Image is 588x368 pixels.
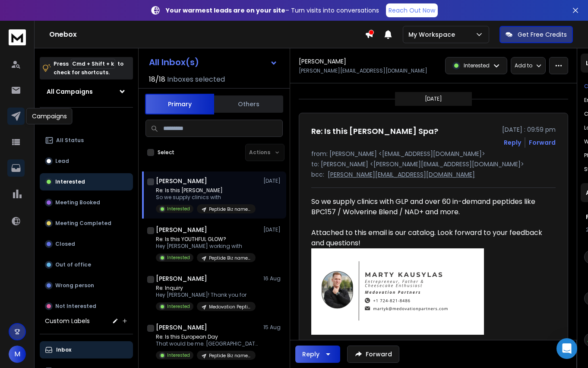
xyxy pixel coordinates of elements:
button: Others [214,95,283,114]
p: Re: Inquiry [156,285,256,292]
p: Peptide Biz name only Redo [209,206,250,213]
div: Forward [529,138,556,147]
p: 15 Aug [263,324,283,331]
p: from: [PERSON_NAME] <[EMAIL_ADDRESS][DOMAIN_NAME]> [311,149,556,158]
h3: Filters [40,114,133,127]
p: Out of office [55,261,91,268]
p: My Workspace [408,30,458,39]
h1: [PERSON_NAME] [156,225,207,234]
img: AIorK4yqgNhGOO-AKoaJx2G6oZX7F761XGLXhVCxUq_T1CwnOg9E3MPDtXSGEugvou28KkdhSQDiWYU_0Zi5 [311,248,484,335]
p: [PERSON_NAME][EMAIL_ADDRESS][DOMAIN_NAME] [299,67,427,74]
div: Campaigns [26,108,73,124]
button: Not Interested [40,298,133,315]
p: Re: Is this European Day [156,333,259,340]
button: M [9,346,26,363]
p: Interested [167,206,190,212]
p: Inbox [56,346,71,353]
strong: Your warmest leads are on your site [166,6,285,15]
a: Reach Out Now [386,3,438,17]
h1: All Campaigns [47,87,93,96]
p: Hey [PERSON_NAME]! Thank you for [156,292,256,298]
p: [DATE] : 09:59 pm [502,125,556,134]
h1: Re: Is this [PERSON_NAME] Spa? [311,125,438,137]
p: Reach Out Now [389,6,435,15]
h3: Custom Labels [45,317,90,325]
p: Interested [167,254,190,261]
button: Meeting Booked [40,194,133,211]
p: Meeting Completed [55,220,111,227]
div: Reply [302,350,319,358]
h1: [PERSON_NAME] [156,177,207,185]
p: So we supply clinics with [156,194,256,201]
p: [PERSON_NAME][EMAIL_ADDRESS][DOMAIN_NAME] [328,170,475,179]
p: Get Free Credits [518,30,567,39]
button: Closed [40,235,133,253]
button: Out of office [40,256,133,273]
p: That would be me. [GEOGRAPHIC_DATA] [156,340,259,347]
p: – Turn visits into conversations [166,6,379,15]
h1: [PERSON_NAME] [299,57,346,66]
button: Forward [347,346,399,363]
button: Get Free Credits [499,26,573,43]
h3: Inboxes selected [167,74,225,85]
h1: [PERSON_NAME] [156,323,207,332]
span: Cmd + Shift + k [71,59,115,69]
img: logo [9,29,26,45]
button: Wrong person [40,277,133,294]
p: bcc: [311,170,324,179]
p: Re: Is this YOUTHFUL GLOW? [156,236,256,243]
button: All Campaigns [40,83,133,100]
label: Select [158,149,174,156]
p: Meeting Booked [55,199,100,206]
p: Interested [167,352,190,358]
button: Primary [145,94,214,114]
p: Not Interested [55,303,96,310]
button: Lead [40,152,133,170]
p: All Status [56,137,84,144]
button: Reply [504,138,521,147]
div: Attached to this email is our catalog. Look forward to your feedback and questions! [311,228,549,248]
p: 16 Aug [263,275,283,282]
p: Hey [PERSON_NAME] working with [156,243,256,250]
button: Interested [40,173,133,190]
p: [DATE] [263,178,283,184]
button: All Status [40,132,133,149]
button: Reply [295,346,340,363]
div: Open Intercom Messenger [556,338,577,359]
p: Lead [55,158,69,165]
p: Press to check for shortcuts. [54,60,123,77]
p: Add to [515,62,532,69]
p: Interested [167,303,190,310]
p: Medovation Peptides [209,304,250,310]
p: Wrong person [55,282,94,289]
p: Interested [55,178,85,185]
p: Peptide Biz name only Redo [209,352,250,359]
p: Closed [55,241,75,247]
p: [DATE] [425,95,442,102]
div: So we supply clinics with GLP and over 60 in-demand peptides like BPC157 / Wolverine Blend / NAD+... [311,197,549,217]
p: Peptide Biz name only Redo [209,255,250,261]
h1: All Inbox(s) [149,58,199,67]
p: [DATE] [263,226,283,233]
h1: [PERSON_NAME] [156,274,207,283]
p: Interested [464,62,490,69]
p: Re: Is this [PERSON_NAME] [156,187,256,194]
button: Inbox [40,341,133,358]
h1: Onebox [49,29,365,40]
button: Meeting Completed [40,215,133,232]
p: to: [PERSON_NAME] <[PERSON_NAME][EMAIL_ADDRESS][DOMAIN_NAME]> [311,160,556,168]
span: 18 / 18 [149,74,165,85]
button: All Inbox(s) [142,54,285,71]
